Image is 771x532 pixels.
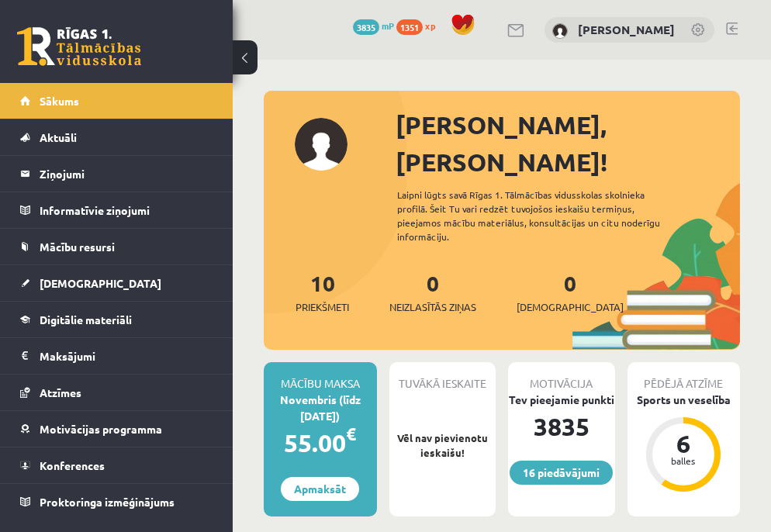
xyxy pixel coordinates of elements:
[628,392,741,408] div: Sports un veselība
[628,392,741,494] a: Sports un veselība 6 balles
[281,477,359,501] a: Apmaksāt
[389,299,476,315] span: Neizlasītās ziņas
[353,19,394,32] a: 3835 mP
[20,83,213,119] a: Sākums
[264,392,377,424] div: Novembris (līdz [DATE])
[20,192,213,228] a: Informatīvie ziņojumi
[517,299,624,315] span: [DEMOGRAPHIC_DATA]
[397,430,489,461] p: Vēl nav pievienotu ieskaišu!
[40,385,81,399] span: Atzīmes
[397,188,683,244] div: Laipni lūgts savā Rīgas 1. Tālmācības vidusskolas skolnieka profilā. Šeit Tu vari redzēt tuvojošo...
[264,424,377,461] div: 55.00
[396,19,443,32] a: 1351 xp
[20,302,213,337] a: Digitālie materiāli
[40,192,213,228] legend: Informatīvie ziņojumi
[40,338,213,374] legend: Maksājumi
[40,130,77,144] span: Aktuāli
[20,447,213,483] a: Konferences
[20,375,213,410] a: Atzīmes
[396,106,740,181] div: [PERSON_NAME], [PERSON_NAME]!
[628,362,741,392] div: Pēdējā atzīme
[296,269,349,315] a: 10Priekšmeti
[20,484,213,520] a: Proktoringa izmēģinājums
[20,229,213,264] a: Mācību resursi
[264,362,377,392] div: Mācību maksa
[20,338,213,374] a: Maksājumi
[552,23,568,39] img: Amanda Lorberga
[517,269,624,315] a: 0[DEMOGRAPHIC_DATA]
[40,276,161,290] span: [DEMOGRAPHIC_DATA]
[346,423,356,445] span: €
[40,156,213,192] legend: Ziņojumi
[40,458,105,472] span: Konferences
[40,313,132,326] span: Digitālie materiāli
[508,408,615,445] div: 3835
[425,19,435,32] span: xp
[296,299,349,315] span: Priekšmeti
[17,27,141,66] a: Rīgas 1. Tālmācības vidusskola
[396,19,423,35] span: 1351
[40,495,175,509] span: Proktoringa izmēģinājums
[20,411,213,447] a: Motivācijas programma
[20,265,213,301] a: [DEMOGRAPHIC_DATA]
[40,240,115,254] span: Mācību resursi
[353,19,379,35] span: 3835
[20,119,213,155] a: Aktuāli
[40,422,162,436] span: Motivācijas programma
[389,362,496,392] div: Tuvākā ieskaite
[20,156,213,192] a: Ziņojumi
[389,269,476,315] a: 0Neizlasītās ziņas
[578,22,675,37] a: [PERSON_NAME]
[510,461,613,485] a: 16 piedāvājumi
[660,431,707,456] div: 6
[382,19,394,32] span: mP
[508,392,615,408] div: Tev pieejamie punkti
[660,456,707,465] div: balles
[508,362,615,392] div: Motivācija
[40,94,79,108] span: Sākums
